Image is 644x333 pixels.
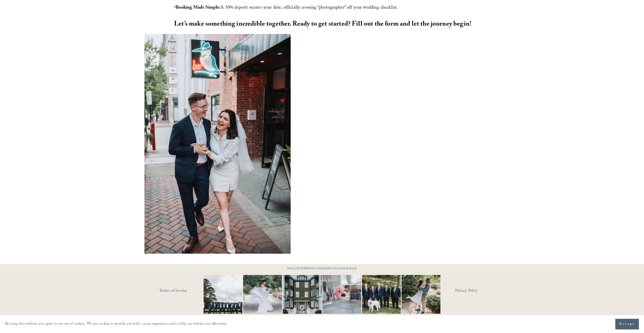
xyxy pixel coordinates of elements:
[176,4,220,12] strong: Booking Made Simple:
[402,269,440,320] img: It&rsquo;s that time of year where weddings and engagements pick up and I get the joy of capturin...
[277,275,327,314] img: Wideshots aren't just &quot;nice to have,&quot; they're a wedding day essential! 🙌 #Wideshotwedne...
[194,275,252,314] img: Definitely, not your typical #WideShotWednesday moment. It&rsquo;s all about the suits, the smile...
[159,287,218,295] a: Terms of Service
[313,275,371,314] img: This has got to be one of the cutest detail shots I've ever taken for a wedding! 📷 @thewoobles #I...
[5,321,227,328] p: By using this website, you agree to our use of cookies. We use cookies to provide you with a grea...
[174,4,398,12] span: • A 30% deposit secures your date, officially crossing “photographer” off your wedding checklist.
[234,275,292,314] img: Not every photo needs to be perfectly still, sometimes the best ones are the ones that feel like ...
[352,275,411,314] img: Happy #InternationalDogDay to all the pups who have made wedding days, engagement sessions, and p...
[619,322,635,327] span: Accept
[615,319,639,329] button: Accept
[174,19,471,30] strong: Let’s make something incredible together. Ready to get started? Fill out the form and let the jou...
[455,287,500,295] a: Privacy Policy
[278,266,367,272] p: FOLLOW @JBIVPHOTOGRAPHY ON INSTAGRAM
